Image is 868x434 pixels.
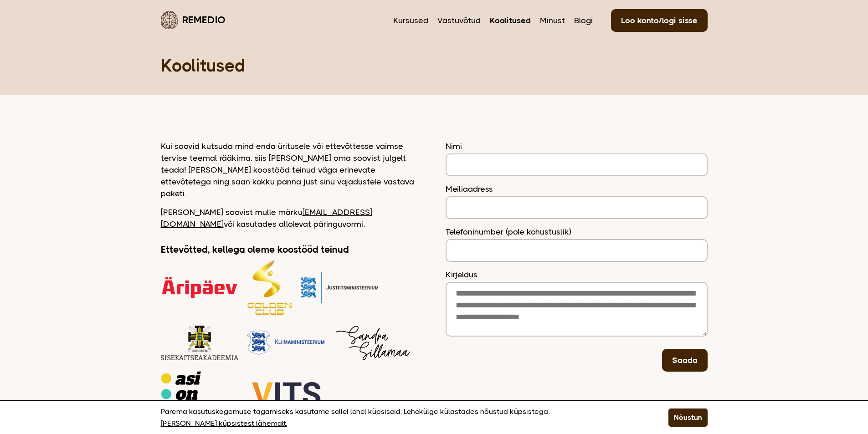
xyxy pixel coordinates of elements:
label: Kirjeldus [446,269,708,281]
button: Saada [662,349,708,372]
p: Parema kasutuskogemuse tagamiseks kasutame sellel lehel küpsiseid. Lehekülge külastades nõustud k... [161,406,646,429]
a: Blogi [574,15,593,26]
a: Loo konto/logi sisse [611,9,708,32]
label: Meiliaadress [446,183,708,195]
img: Kliimaministeeriumi logo [247,371,325,416]
a: Minust [540,15,565,26]
a: Vastuvõtud [437,15,481,26]
img: Sisekaitseakadeemia logo [161,324,238,362]
h1: Koolitused [161,55,708,77]
a: Kursused [393,15,428,26]
p: Kui soovid kutsuda mind enda üritusele või ettevõttesse vaimse tervise teemal rääkima, siis [PERS... [161,140,423,199]
img: Remedio logo [161,11,178,29]
a: Remedio [161,9,226,31]
label: Nimi [446,140,708,152]
img: Kliimaministeeriumi logo [334,324,411,362]
a: Koolitused [490,15,531,26]
a: [PERSON_NAME] küpsistest lähemalt. [161,418,287,429]
img: Kliimaministeeriumi logo [247,324,325,362]
label: Telefoninumber (pole kohustuslik) [446,226,708,238]
img: Kliimaministeeriumi logo [161,371,238,416]
img: Justiitsministeeriumi logo [301,260,378,315]
img: Golden Club logo [247,260,292,315]
h2: Ettevõtted, kellega oleme koostööd teinud [161,244,423,255]
p: [PERSON_NAME] soovist mulle märku või kasutades allolevat päringuvormi. [161,206,423,230]
img: Äripäeva logo [161,260,238,315]
button: Nõustun [668,408,708,427]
